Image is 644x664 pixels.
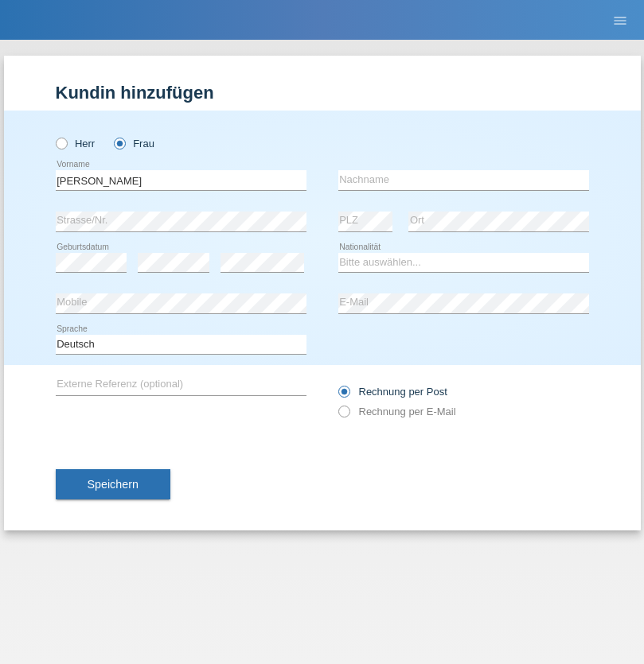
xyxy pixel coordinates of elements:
[56,83,589,103] h1: Kundin hinzufügen
[114,138,124,148] input: Frau
[612,13,628,29] i: menu
[338,386,447,398] label: Rechnung per Post
[338,386,349,406] input: Rechnung per Post
[88,478,139,491] span: Speichern
[56,138,66,148] input: Herr
[604,15,636,25] a: menu
[56,138,96,149] label: Herr
[114,138,154,149] label: Frau
[338,406,456,417] label: Rechnung per E-Mail
[56,469,170,499] button: Speichern
[338,406,349,425] input: Rechnung per E-Mail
